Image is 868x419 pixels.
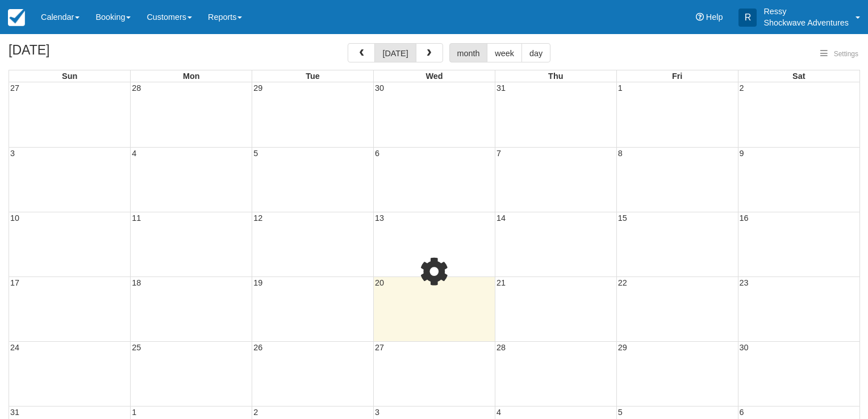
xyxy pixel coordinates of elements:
[183,72,200,81] span: Mon
[9,43,152,64] h2: [DATE]
[252,83,264,93] span: 29
[9,149,16,158] span: 3
[834,50,858,58] span: Settings
[252,213,264,223] span: 12
[374,43,416,62] button: [DATE]
[131,83,142,93] span: 28
[131,149,137,158] span: 4
[374,408,381,417] span: 3
[617,149,624,158] span: 8
[374,149,381,158] span: 6
[374,343,385,352] span: 27
[487,43,522,62] button: week
[252,343,264,352] span: 26
[9,278,20,287] span: 17
[374,213,385,223] span: 13
[374,278,385,287] span: 20
[9,343,20,352] span: 24
[738,83,745,93] span: 2
[8,9,25,26] img: checkfront-main-nav-mini-logo.png
[252,408,259,417] span: 2
[374,83,385,93] span: 30
[306,72,320,81] span: Tue
[763,6,849,17] p: Ressy
[9,408,20,417] span: 31
[9,83,20,93] span: 27
[131,278,142,287] span: 18
[617,213,628,223] span: 15
[738,9,757,27] div: R
[706,12,723,22] span: Help
[738,408,745,417] span: 6
[696,13,704,21] i: Help
[425,72,443,81] span: Wed
[9,213,20,223] span: 10
[617,343,628,352] span: 29
[252,278,264,287] span: 19
[495,278,507,287] span: 21
[495,213,507,223] span: 14
[131,343,142,352] span: 25
[495,343,507,352] span: 28
[738,149,745,158] span: 9
[131,213,142,223] span: 11
[813,46,865,62] button: Settings
[131,408,137,417] span: 1
[495,408,502,417] span: 4
[548,72,563,81] span: Thu
[763,17,849,28] p: Shockwave Adventures
[738,213,750,223] span: 16
[252,149,259,158] span: 5
[738,343,750,352] span: 30
[617,278,628,287] span: 22
[495,83,507,93] span: 31
[495,149,502,158] span: 7
[617,83,624,93] span: 1
[738,278,750,287] span: 23
[449,43,488,62] button: month
[62,72,77,81] span: Sun
[672,72,682,81] span: Fri
[521,43,550,62] button: day
[617,408,624,417] span: 5
[792,72,805,81] span: Sat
